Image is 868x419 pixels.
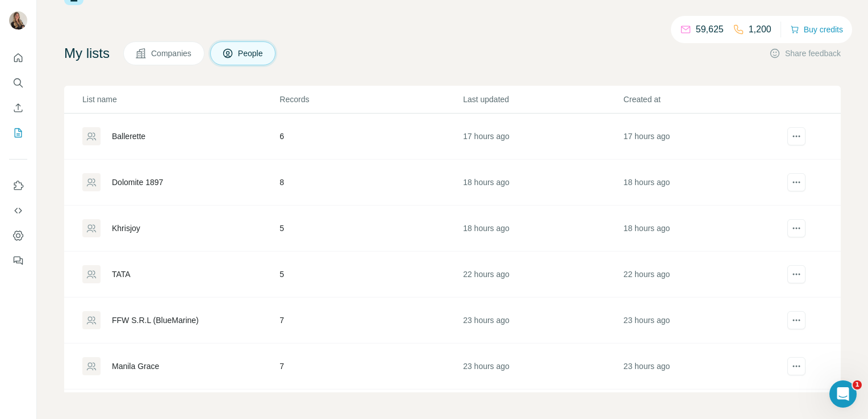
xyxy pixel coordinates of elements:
button: Use Surfe on LinkedIn [9,175,27,196]
button: Buy credits [790,22,843,37]
td: 7 [279,298,462,343]
td: 6 [279,114,462,160]
p: Records [279,94,462,105]
span: 1 [853,380,862,389]
h4: My lists [64,44,110,62]
button: Use Surfe API [9,200,27,221]
td: 18 hours ago [623,206,783,252]
span: Companies [151,48,193,59]
td: 18 hours ago [623,160,783,206]
div: Dolomite 1897 [112,177,163,188]
div: FFW S.R.L (BlueMarine) [112,315,199,326]
p: 1,200 [749,23,771,36]
p: 59,625 [696,23,724,36]
button: actions [787,311,806,329]
button: Dashboard [9,225,27,246]
div: Khrisjoy [112,223,140,234]
td: 7 [279,343,462,389]
button: actions [787,127,806,145]
button: Quick start [9,48,27,68]
td: 22 hours ago [462,252,623,298]
td: 5 [279,252,462,298]
td: 18 hours ago [462,160,623,206]
button: Feedback [9,250,27,271]
td: 8 [279,160,462,206]
td: 5 [279,206,462,252]
p: Last updated [463,94,622,105]
button: Enrich CSV [9,98,27,118]
td: 18 hours ago [462,206,623,252]
button: Search [9,73,27,93]
img: Avatar [9,11,27,30]
p: Created at [624,94,783,105]
div: Ballerette [112,131,145,142]
p: List name [82,94,278,105]
iframe: Intercom live chat [829,380,857,408]
div: TATA [112,269,131,280]
td: 23 hours ago [623,343,783,389]
button: actions [787,265,806,283]
td: 23 hours ago [623,298,783,343]
td: 23 hours ago [462,343,623,389]
td: 23 hours ago [462,298,623,343]
button: actions [787,173,806,191]
button: My lists [9,123,27,143]
span: People [238,48,264,59]
td: 17 hours ago [623,114,783,160]
td: 22 hours ago [623,252,783,298]
button: actions [787,357,806,375]
td: 17 hours ago [462,114,623,160]
div: Manila Grace [112,361,159,372]
button: actions [787,219,806,237]
button: Share feedback [769,48,841,59]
